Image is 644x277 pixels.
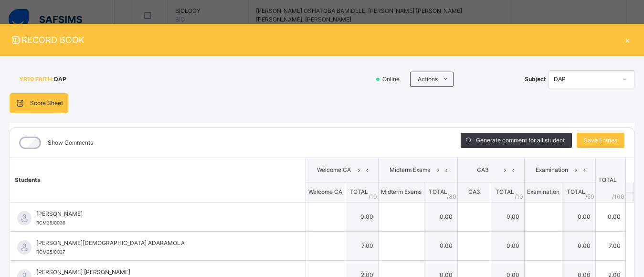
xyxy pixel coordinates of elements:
[476,136,565,145] span: Generate comment for all student
[620,33,634,46] div: ×
[36,268,284,277] span: [PERSON_NAME] [PERSON_NAME]
[567,188,585,195] span: TOTAL
[424,231,458,260] td: 0.00
[491,202,525,231] td: 0.00
[447,192,456,201] span: / 30
[345,231,379,260] td: 7.00
[525,75,546,84] span: Subject
[36,249,65,255] span: RCM25/0037
[381,188,422,195] span: Midterm Exams
[30,99,63,107] span: Score Sheet
[515,192,523,201] span: / 10
[15,176,41,183] span: Students
[562,202,596,231] td: 0.00
[496,188,514,195] span: TOTAL
[19,75,54,84] span: YR10 FAITH :
[17,240,32,255] img: default.svg
[491,231,525,260] td: 0.00
[465,166,501,174] span: CA3
[48,138,93,147] label: Show Comments
[308,188,342,195] span: Welcome CA
[429,188,447,195] span: TOTAL
[17,211,32,225] img: default.svg
[345,202,379,231] td: 0.00
[532,166,572,174] span: Examination
[596,202,626,231] td: 0.00
[36,239,284,247] span: [PERSON_NAME][DEMOGRAPHIC_DATA] ADARAMOLA
[369,192,377,201] span: / 10
[313,166,355,174] span: Welcome CA
[596,231,626,260] td: 7.00
[527,188,560,195] span: Examination
[386,166,434,174] span: Midterm Exams
[554,75,617,84] div: DAP
[54,75,66,84] span: DAP
[596,158,626,202] th: TOTAL
[424,202,458,231] td: 0.00
[36,220,65,225] span: RCM25/0036
[10,33,620,46] span: RECORD BOOK
[612,192,624,201] span: /100
[381,75,405,84] span: Online
[349,188,368,195] span: TOTAL
[468,188,480,195] span: CA3
[36,210,284,218] span: [PERSON_NAME]
[584,136,617,145] span: Save Entries
[585,192,594,201] span: / 50
[562,231,596,260] td: 0.00
[418,75,438,84] span: Actions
